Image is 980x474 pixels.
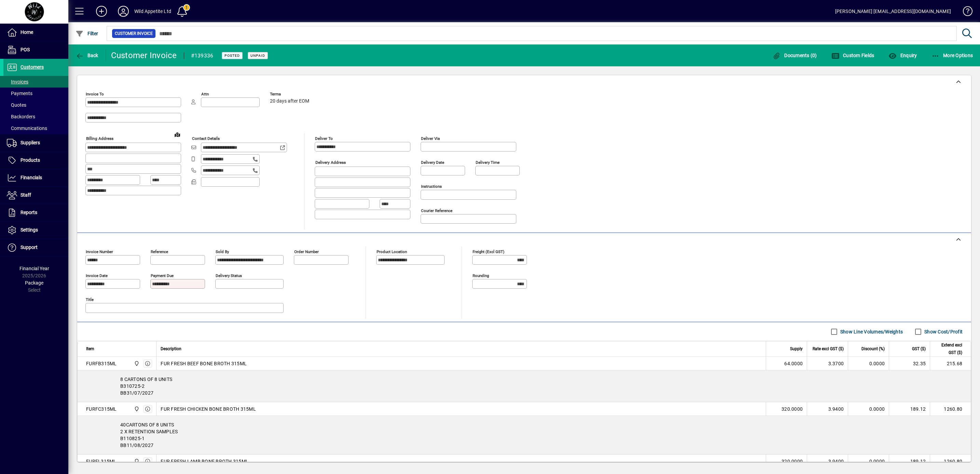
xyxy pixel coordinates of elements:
[3,76,68,88] a: Invoices
[78,370,971,402] div: 8 CARTONS OF 8 UNITS B310725-2 BB31/07/2027
[21,175,42,180] span: Financials
[132,405,140,413] span: Wild Appetite Ltd
[958,1,971,24] a: Knowledge Base
[421,136,440,141] mat-label: Deliver via
[86,360,117,367] div: FURFB315ML
[773,53,817,58] span: Documents (0)
[151,249,168,254] mat-label: Reference
[151,273,174,278] mat-label: Payment due
[888,53,917,58] span: Enquiry
[889,357,930,370] td: 32.35
[224,53,240,58] span: Posted
[813,345,844,353] span: Rate excl GST ($)
[161,345,181,353] span: Description
[848,455,889,468] td: 0.0000
[21,47,30,52] span: POS
[811,458,844,465] div: 3.9400
[21,157,40,163] span: Products
[25,280,43,286] span: Package
[86,273,108,278] mat-label: Invoice date
[889,402,930,416] td: 189.12
[111,50,177,61] div: Customer Invoice
[811,360,844,367] div: 3.3700
[86,249,113,254] mat-label: Invoice number
[811,406,844,412] div: 3.9400
[216,273,242,278] mat-label: Delivery status
[161,406,256,412] span: FUR FRESH CHICKEN BONE BROTH 315ML
[115,30,153,37] span: Customer Invoice
[3,24,68,41] a: Home
[835,6,951,17] div: [PERSON_NAME] [EMAIL_ADDRESS][DOMAIN_NAME]
[421,208,452,213] mat-label: Courier Reference
[3,187,68,204] a: Staff
[3,99,68,111] a: Quotes
[86,458,117,465] div: FURFL315ML
[112,5,134,17] button: Profile
[21,210,37,215] span: Reports
[76,53,98,58] span: Back
[781,406,803,412] span: 320.0000
[476,160,500,165] mat-label: Delivery time
[930,357,971,370] td: 215.68
[134,6,171,17] div: Wild Appetite Ltd
[889,455,930,468] td: 189.12
[3,152,68,169] a: Products
[7,114,35,119] span: Backorders
[132,458,140,465] span: Wild Appetite Ltd
[76,31,98,36] span: Filter
[86,297,94,302] mat-label: Title
[3,111,68,122] a: Backorders
[377,249,407,254] mat-label: Product location
[315,136,333,141] mat-label: Deliver To
[201,92,209,96] mat-label: Attn
[270,98,309,104] span: 20 days after EOM
[848,357,889,370] td: 0.0000
[930,455,971,468] td: 1260.80
[216,249,229,254] mat-label: Sold by
[161,360,247,367] span: FUR FRESH BEEF BONE BROTH 315ML
[3,134,68,152] a: Suppliers
[930,49,975,62] button: More Options
[7,102,26,108] span: Quotes
[68,49,106,62] app-page-header-button: Back
[421,160,444,165] mat-label: Delivery date
[161,458,248,465] span: FUR FRESH LAMB BONE BROTH 315ML
[74,49,100,62] button: Back
[74,27,100,40] button: Filter
[21,245,38,250] span: Support
[839,328,903,335] label: Show Line Volumes/Weights
[771,49,819,62] button: Documents (0)
[19,266,49,271] span: Financial Year
[473,273,489,278] mat-label: Rounding
[91,5,112,17] button: Add
[861,345,885,353] span: Discount (%)
[132,360,140,367] span: Wild Appetite Ltd
[934,341,962,356] span: Extend excl GST ($)
[790,345,803,353] span: Supply
[3,41,68,58] a: POS
[912,345,926,353] span: GST ($)
[86,92,104,96] mat-label: Invoice To
[887,49,918,62] button: Enquiry
[250,53,265,58] span: Unpaid
[930,402,971,416] td: 1260.80
[78,416,971,454] div: 40CARTONS OF 8 UNITS 2 X RETENTION SAMPLES B110825-1 BB11/08/2027
[3,222,68,239] a: Settings
[3,88,68,99] a: Payments
[848,402,889,416] td: 0.0000
[21,64,44,70] span: Customers
[294,249,319,254] mat-label: Order number
[86,345,94,353] span: Item
[784,360,803,367] span: 64.0000
[21,29,33,35] span: Home
[86,406,117,412] div: FURFC315ML
[7,126,47,131] span: Communications
[172,129,183,140] a: View on map
[3,122,68,134] a: Communications
[3,239,68,256] a: Support
[831,53,874,58] span: Custom Fields
[21,140,40,145] span: Suppliers
[7,79,28,84] span: Invoices
[781,458,803,465] span: 320.0000
[830,49,876,62] button: Custom Fields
